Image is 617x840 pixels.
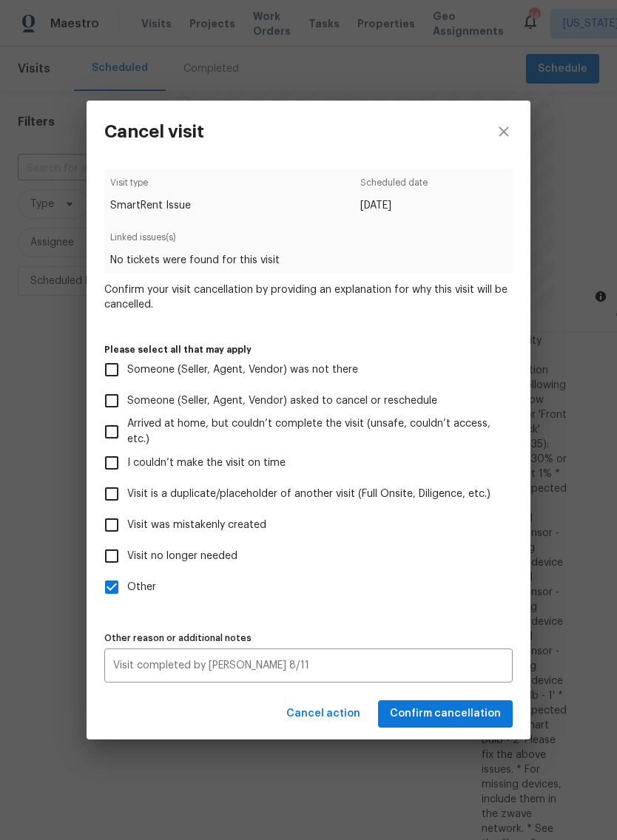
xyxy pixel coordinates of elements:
[127,416,501,447] span: Arrived at home, but couldn’t complete the visit (unsafe, couldn’t access, etc.)
[127,393,437,409] span: Someone (Seller, Agent, Vendor) asked to cancel or reschedule
[127,518,266,533] span: Visit was mistakenly created
[127,455,286,471] span: I couldn’t make the visit on time
[127,487,490,502] span: Visit is a duplicate/placeholder of another visit (Full Onsite, Diligence, etc.)
[104,282,513,312] span: Confirm your visit cancellation by providing an explanation for why this visit will be cancelled.
[280,700,366,728] button: Cancel action
[110,253,506,268] span: No tickets were found for this visit
[127,362,358,378] span: Someone (Seller, Agent, Vendor) was not there
[110,198,191,213] span: SmartRent Issue
[104,121,204,142] h3: Cancel visit
[360,175,428,198] span: Scheduled date
[104,345,513,354] label: Please select all that may apply
[390,705,501,723] span: Confirm cancellation
[110,230,506,253] span: Linked issues(s)
[127,549,237,564] span: Visit no longer needed
[378,700,513,728] button: Confirm cancellation
[104,634,513,643] label: Other reason or additional notes
[477,101,530,163] button: close
[110,175,191,198] span: Visit type
[127,580,156,595] span: Other
[360,198,428,213] span: [DATE]
[286,705,360,723] span: Cancel action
